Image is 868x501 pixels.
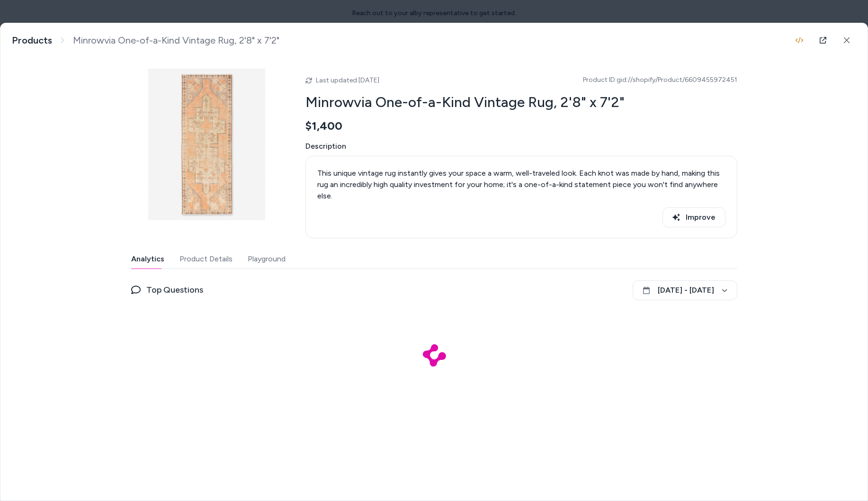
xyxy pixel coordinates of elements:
div: This unique vintage rug instantly gives your space a warm, well-traveled look. Each knot was made... [317,168,725,202]
img: ooak1104-2872.jpg [131,69,283,220]
span: Description [305,141,737,152]
button: Product Details [179,250,233,268]
span: Minrowvia One-of-a-Kind Vintage Rug, 2'8" x 7'2" [73,35,279,46]
button: [DATE] - [DATE] [633,280,737,300]
h2: Minrowvia One-of-a-Kind Vintage Rug, 2'8" x 7'2" [305,93,737,111]
button: Analytics [131,250,164,268]
span: Top Questions [146,283,203,296]
a: Products [12,35,52,46]
span: Product ID: gid://shopify/Product/6609455972451 [583,75,737,85]
span: Last updated [DATE] [316,76,379,84]
button: Playground [248,250,286,268]
span: $1,400 [305,119,342,133]
button: Improve [662,207,725,227]
nav: breadcrumb [12,35,279,46]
